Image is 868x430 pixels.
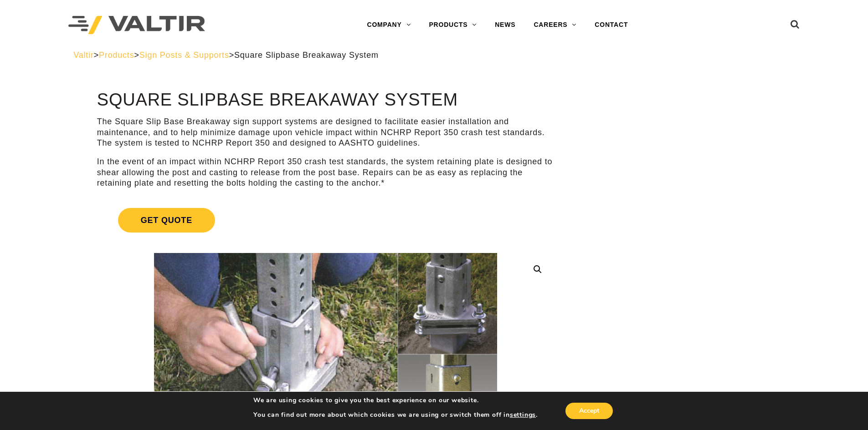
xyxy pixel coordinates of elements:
[486,16,524,34] a: NEWS
[97,91,554,110] h1: Square Slipbase Breakaway System
[234,51,379,60] span: Square Slipbase Breakaway System
[73,51,93,60] a: Valtir
[358,16,420,34] a: COMPANY
[118,208,215,233] span: Get Quote
[68,16,205,35] img: Valtir
[510,411,536,419] button: settings
[253,396,538,405] p: We are using cookies to give you the best experience on our website.
[420,16,486,34] a: PRODUCTS
[565,403,613,419] button: Accept
[97,197,554,243] a: Get Quote
[73,50,795,61] div: > > >
[97,157,554,188] p: In the event of an impact within NCHRP Report 350 crash test standards, the system retaining plat...
[524,16,586,34] a: CAREERS
[139,51,229,60] a: Sign Posts & Supports
[586,16,637,34] a: CONTACT
[253,411,538,419] p: You can find out more about which cookies we are using or switch them off in .
[99,51,134,60] a: Products
[97,116,554,148] p: The Square Slip Base Breakaway sign support systems are designed to facilitate easier installatio...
